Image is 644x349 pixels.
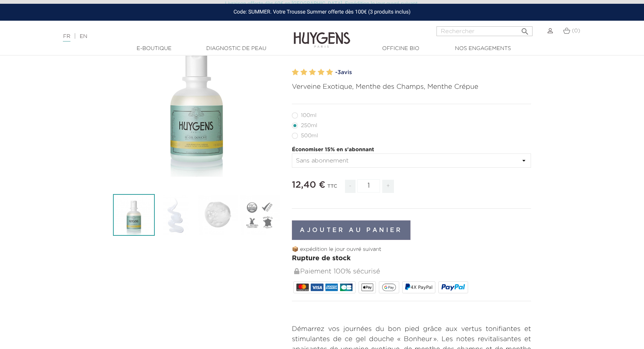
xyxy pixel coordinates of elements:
span: 4X PayPal [411,285,432,290]
img: google_pay [382,284,396,291]
span: 3 [337,70,341,75]
a: Officine Bio [363,45,438,53]
label: 1 [292,67,299,78]
label: 250ml [292,123,326,129]
label: 500ml [292,133,327,139]
img: apple_pay [362,284,373,291]
button:  [518,24,532,34]
img: Paiement 100% sécurisé [294,268,299,274]
span: Rupture de stock [292,255,351,262]
a: Nos engagements [445,45,520,53]
p: Économiser 15% en s'abonnant [292,146,531,154]
label: 4 [317,67,324,78]
a: FR [63,34,70,42]
div: TTC [327,178,337,199]
img: AMEX [325,284,338,291]
label: 3 [309,67,316,78]
div: Paiement 100% sécurisé [293,264,531,280]
img: Huygens [294,20,350,49]
img: LE GEL DOUCHE 250ml VERVEINE D'HUYGENS [113,194,155,236]
div: | [59,32,262,41]
span: (0) [572,28,580,33]
img: CB_NATIONALE [340,284,353,291]
label: 2 [301,67,307,78]
a: Diagnostic de peau [198,45,274,53]
span: 12,40 € [292,181,325,190]
span: - [345,180,356,193]
button: Ajouter au panier [292,220,411,240]
a: -3avis [335,67,531,78]
img: VISA [311,284,323,291]
p: 📦 expédition le jour ouvré suivant [292,246,531,253]
i:  [520,25,530,34]
p: Verveine Exotique, Menthe des Champs, Menthe Crépue [292,82,531,92]
label: 5 [326,67,333,78]
input: Quantité [357,179,380,193]
a: EN [79,34,87,39]
span: + [382,180,394,193]
input: Rechercher [436,26,533,36]
a: E-Boutique [116,45,192,53]
label: 100ml [292,112,325,118]
img: MASTERCARD [296,284,309,291]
